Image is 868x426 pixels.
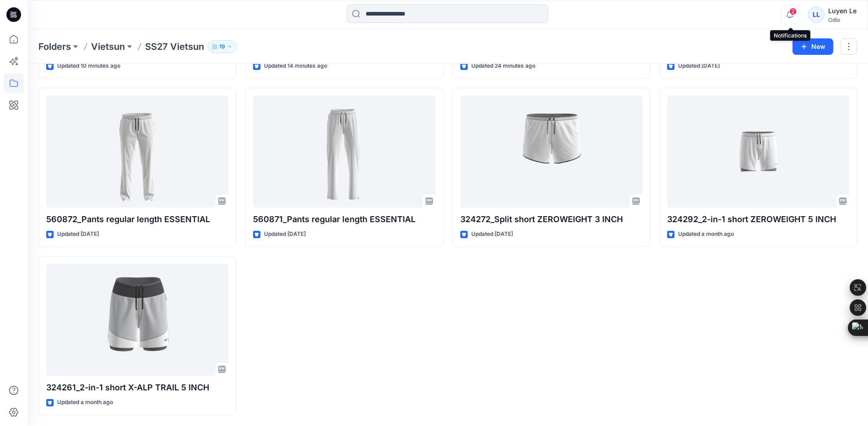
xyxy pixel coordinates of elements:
p: Updated [DATE] [264,229,306,239]
p: Updated a month ago [678,229,734,239]
a: 324292_2-in-1 short ZEROWEIGHT 5 INCH [667,96,849,208]
a: 324272_Split short ZEROWEIGHT 3 INCH [460,96,642,208]
div: Luyen Le [828,5,857,16]
p: 560871_Pants regular length ESSENTIAL [253,213,435,226]
p: 324261_2-in-1 short X-ALP TRAIL 5 INCH [46,381,228,394]
p: 19 [219,42,225,52]
p: 324272_Split short ZEROWEIGHT 3 INCH [460,213,642,226]
div: Odlo [828,16,857,23]
span: 2 [789,8,797,15]
a: Folders [38,40,71,53]
a: 560872_Pants regular length ESSENTIAL [46,96,228,208]
p: 324292_2-in-1 short ZEROWEIGHT 5 INCH [667,213,849,226]
p: Updated 10 minutes ago [57,61,120,71]
div: LL [808,6,825,23]
button: New [793,38,833,55]
p: Updated 14 minutes ago [264,61,327,71]
p: Updated [DATE] [678,61,720,71]
a: 324261_2-in-1 short X-ALP TRAIL 5 INCH [46,264,228,376]
p: 560872_Pants regular length ESSENTIAL [46,213,228,226]
p: Updated a month ago [57,398,113,407]
p: Updated [DATE] [57,229,99,239]
button: 19 [208,40,237,53]
a: 560871_Pants regular length ESSENTIAL [253,96,435,208]
p: SS27 Vietsun [145,40,204,53]
p: Updated [DATE] [471,229,513,239]
p: Updated 24 minutes ago [471,61,535,71]
a: Vietsun [91,40,125,53]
